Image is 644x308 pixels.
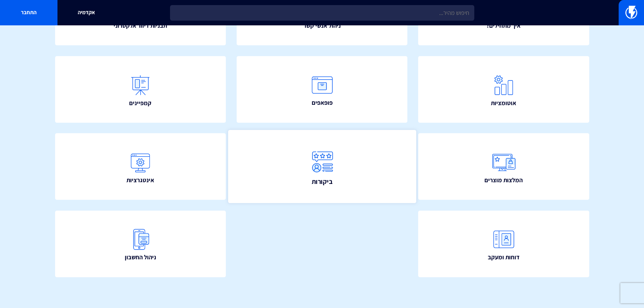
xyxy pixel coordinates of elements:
[237,56,408,123] a: פופאפים
[125,253,156,262] span: ניהול החשבון
[418,211,589,277] a: דוחות ומעקב
[418,56,589,123] a: אוטומציות
[55,56,226,123] a: קמפיינים
[303,21,341,30] span: ניהול אנשי קשר
[55,133,226,200] a: אינטגרציות
[114,21,167,30] span: תבניות דיוור אלקטרוני
[312,177,333,186] span: ביקורות
[55,211,226,277] a: ניהול החשבון
[126,176,154,185] span: אינטגרציות
[312,98,333,107] span: פופאפים
[170,5,474,21] input: חיפוש מהיר...
[486,21,521,30] span: איך מתחילים?
[129,99,151,108] span: קמפיינים
[488,253,520,262] span: דוחות ומעקב
[228,130,416,203] a: ביקורות
[484,176,523,185] span: המלצות מוצרים
[418,133,589,200] a: המלצות מוצרים
[491,99,516,108] span: אוטומציות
